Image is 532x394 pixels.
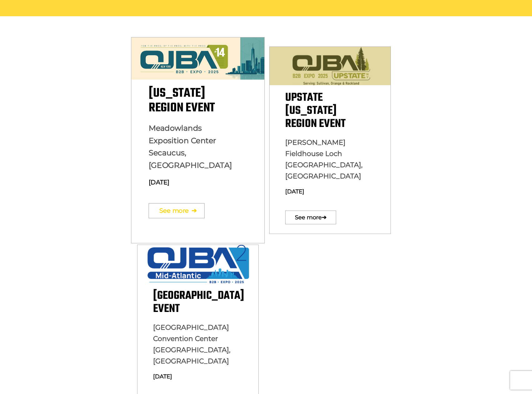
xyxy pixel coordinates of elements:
[148,84,215,118] span: [US_STATE] Region Event
[32,35,105,43] div: Leave a message
[153,287,244,318] span: [GEOGRAPHIC_DATA] Event
[153,373,172,380] span: [DATE]
[191,200,196,221] span: ➔
[285,89,346,133] span: Upstate [US_STATE] Region Event
[285,188,304,195] span: [DATE]
[102,3,117,18] div: Minimize live chat window
[153,323,231,365] span: [GEOGRAPHIC_DATA] Convention Center [GEOGRAPHIC_DATA], [GEOGRAPHIC_DATA]
[148,124,232,170] span: Meadowlands Exposition Center Secaucus, [GEOGRAPHIC_DATA]
[8,58,114,71] input: Enter your last name
[285,138,363,180] span: [PERSON_NAME] Fieldhouse Loch [GEOGRAPHIC_DATA], [GEOGRAPHIC_DATA]
[8,95,114,187] textarea: Type your message and click 'Submit'
[8,76,114,90] input: Enter your email address
[148,203,204,218] a: See more➔
[322,208,326,227] span: ➔
[285,211,336,224] a: See more➔
[92,192,113,201] em: Submit
[148,178,169,186] span: [DATE]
